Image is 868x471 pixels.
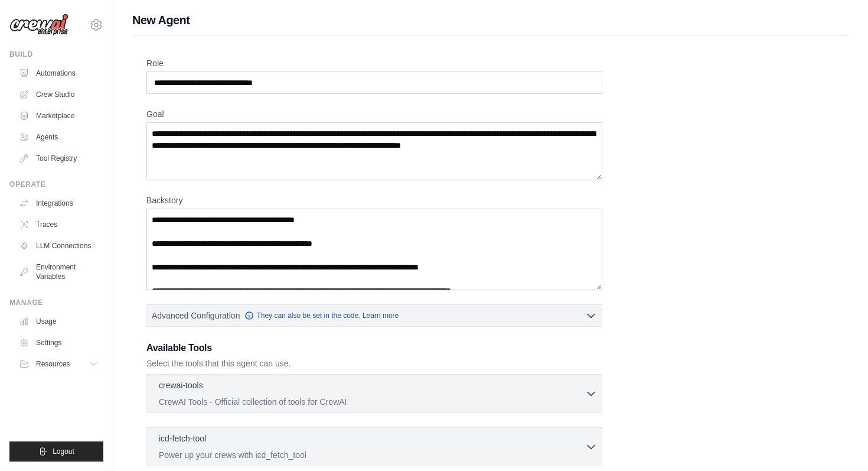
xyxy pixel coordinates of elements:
a: Crew Studio [14,85,103,104]
div: Operate [9,180,103,189]
div: Manage [9,298,103,307]
p: Power up your crews with icd_fetch_tool [159,449,585,461]
button: crewai-tools CrewAI Tools - Official collection of tools for CrewAI [152,379,597,408]
p: icd-fetch-tool [159,433,206,444]
span: Advanced Configuration [152,310,240,321]
a: Tool Registry [14,149,103,168]
a: Traces [14,215,103,234]
p: Select the tools that this agent can use. [146,358,602,369]
button: Resources [14,355,103,373]
label: Goal [146,108,602,120]
span: Resources [36,359,70,369]
a: They can also be set in the code. Learn more [244,311,399,320]
a: Marketplace [14,106,103,125]
label: Backstory [146,194,602,206]
div: Build [9,50,103,59]
button: Advanced Configuration They can also be set in the code. Learn more [147,305,602,326]
span: Logout [53,447,74,456]
h1: New Agent [132,12,849,28]
label: Role [146,57,602,69]
p: crewai-tools [159,379,203,391]
p: CrewAI Tools - Official collection of tools for CrewAI [159,396,585,408]
img: Logo [9,14,68,36]
a: Usage [14,312,103,331]
a: Settings [14,333,103,352]
button: icd-fetch-tool Power up your crews with icd_fetch_tool [152,433,597,461]
h3: Available Tools [146,341,602,355]
a: Integrations [14,194,103,213]
a: LLM Connections [14,236,103,255]
a: Environment Variables [14,258,103,286]
button: Logout [9,441,103,462]
a: Automations [14,64,103,83]
a: Agents [14,128,103,147]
